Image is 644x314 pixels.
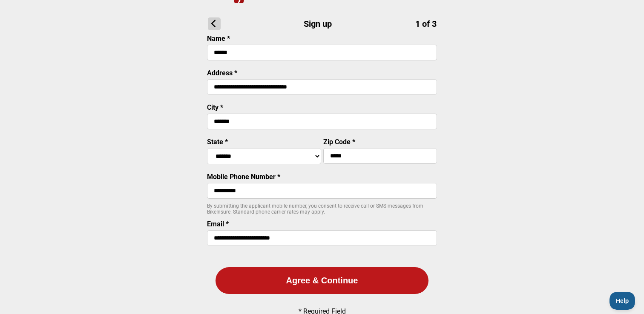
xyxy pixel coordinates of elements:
label: State * [207,138,228,146]
span: 1 of 3 [415,19,437,29]
label: Mobile Phone Number * [207,173,280,181]
button: Agree & Continue [216,267,428,294]
iframe: Toggle Customer Support [609,292,635,310]
label: Email * [207,220,229,228]
h1: Sign up [208,17,437,30]
label: Address * [207,69,237,77]
p: By submitting the applicant mobile number, you consent to receive call or SMS messages from BikeI... [207,203,437,215]
label: Name * [207,34,230,43]
label: Zip Code * [323,138,355,146]
label: City * [207,103,223,111]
